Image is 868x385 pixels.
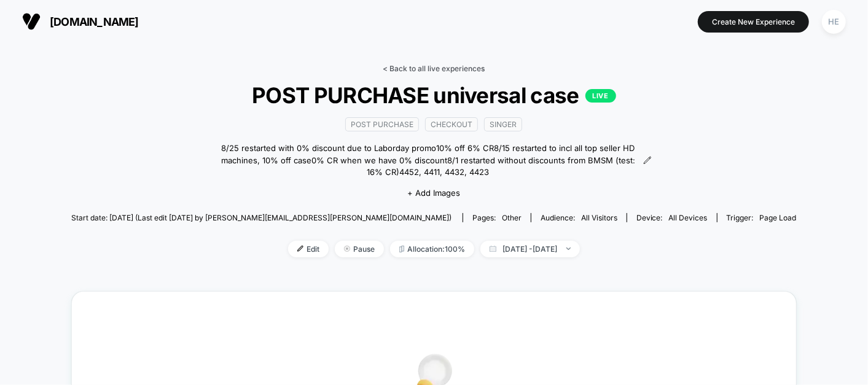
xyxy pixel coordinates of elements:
a: < Back to all live experiences [383,64,485,73]
span: Page Load [760,213,797,222]
span: other [502,213,522,222]
img: end [344,246,350,252]
button: [DOMAIN_NAME] [18,12,143,31]
div: Trigger: [727,213,797,222]
span: [DOMAIN_NAME] [50,15,139,28]
button: HE [818,9,850,34]
img: end [566,247,571,250]
img: edit [297,246,303,252]
img: Visually logo [22,12,41,31]
div: HE [822,10,846,34]
span: Post Purchase [345,117,419,131]
img: calendar [490,246,496,252]
span: Start date: [DATE] (Last edit [DATE] by [PERSON_NAME][EMAIL_ADDRESS][PERSON_NAME][DOMAIN_NAME]) [71,213,452,222]
p: LIVE [585,89,616,103]
span: 8/25 restarted with 0% discount due to Laborday promo10% off 6% CR8/15 restarted to incl all top ... [216,142,639,179]
span: Device: [627,213,717,222]
span: Edit [288,241,329,257]
span: checkout [425,117,478,131]
div: Pages: [472,213,522,222]
span: [DATE] - [DATE] [480,241,580,257]
button: Create New Experience [698,11,809,33]
span: Allocation: 100% [390,241,474,257]
span: + Add Images [407,188,460,198]
span: POST PURCHASE universal case [108,82,760,108]
div: Audience: [541,213,617,222]
img: rebalance [399,246,404,252]
span: Singer [484,117,522,131]
span: All Visitors [581,213,617,222]
span: all devices [669,213,708,222]
span: Pause [335,241,384,257]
